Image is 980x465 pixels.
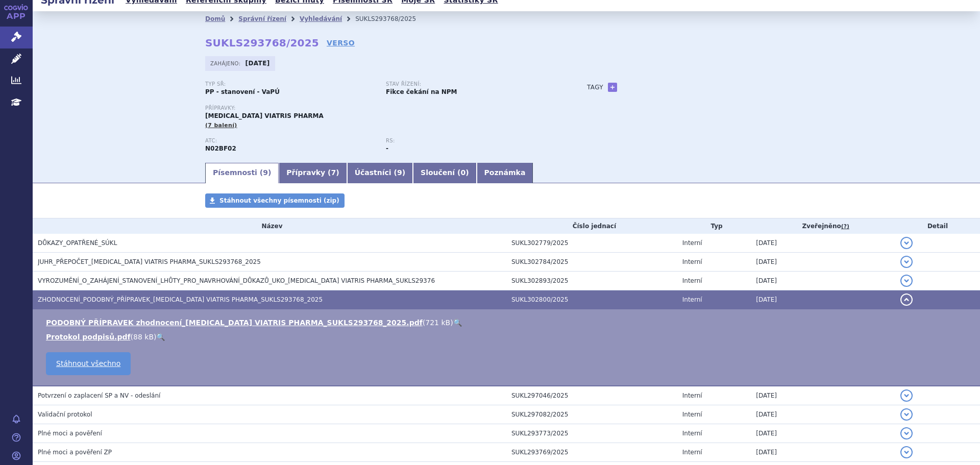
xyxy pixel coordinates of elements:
[506,218,677,234] th: Číslo jednací
[38,411,92,418] span: Validační protokol
[682,296,702,303] span: Interní
[506,405,677,424] td: SUKL297082/2025
[751,290,895,309] td: [DATE]
[205,112,324,119] span: [MEDICAL_DATA] VIATRIS PHARMA
[900,275,913,287] button: detail
[751,218,895,234] th: Zveřejněno
[682,449,702,456] span: Interní
[279,163,347,183] a: Přípravky (7)
[682,430,702,437] span: Interní
[425,319,450,327] span: 721 kB
[205,81,376,87] p: Typ SŘ:
[751,253,895,272] td: [DATE]
[900,427,913,439] button: detail
[751,443,895,462] td: [DATE]
[238,15,286,22] a: Správní řízení
[751,405,895,424] td: [DATE]
[900,408,913,421] button: detail
[751,272,895,290] td: [DATE]
[900,293,913,306] button: detail
[900,389,913,402] button: detail
[682,411,702,418] span: Interní
[38,239,117,247] span: DŮKAZY_OPATŘENÉ_SÚKL
[413,163,476,183] a: Sloučení (0)
[751,386,895,405] td: [DATE]
[900,256,913,268] button: detail
[300,15,342,22] a: Vyhledávání
[38,430,102,437] span: Plné moci a pověření
[386,88,457,95] strong: Fikce čekání na NPM
[751,424,895,443] td: [DATE]
[46,317,970,328] li: ( )
[46,332,970,342] li: ( )
[506,443,677,462] td: SUKL293769/2025
[46,352,131,375] a: Stáhnout všechno
[38,392,160,399] span: Potvrzení o zaplacení SP a NV - odeslání
[205,193,345,208] a: Stáhnout všechny písemnosti (zip)
[205,37,319,49] strong: SUKLS293768/2025
[38,449,112,456] span: Plné moci a pověření ZP
[38,277,435,284] span: VYROZUMĚNÍ_O_ZAHÁJENÍ_STANOVENÍ_LHŮTY_PRO_NAVRHOVÁNÍ_DŮKAZŮ_UKO_PREGABALIN VIATRIS PHARMA_SUKLS29376
[156,333,165,341] a: 🔍
[895,218,980,234] th: Detail
[246,60,270,67] strong: [DATE]
[506,424,677,443] td: SUKL293773/2025
[682,239,702,247] span: Interní
[587,81,603,93] h3: Tagy
[347,163,413,183] a: Účastníci (9)
[205,105,567,111] p: Přípravky:
[506,272,677,290] td: SUKL302893/2025
[33,218,506,234] th: Název
[506,290,677,309] td: SUKL302800/2025
[331,168,336,177] span: 7
[205,15,225,22] a: Domů
[751,234,895,253] td: [DATE]
[205,122,237,129] span: (7 balení)
[205,88,280,95] strong: PP - stanovení - VaPÚ
[46,319,423,327] a: PODOBNÝ PŘÍPRAVEK zhodnocení_[MEDICAL_DATA] VIATRIS PHARMA_SUKLS293768_2025.pdf
[355,11,429,27] li: SUKLS293768/2025
[46,333,131,341] a: Protokol podpisů.pdf
[682,392,702,399] span: Interní
[677,218,751,234] th: Typ
[205,163,279,183] a: Písemnosti (9)
[205,145,236,152] strong: PREGABALIN
[133,333,154,341] span: 88 kB
[682,258,702,265] span: Interní
[327,38,355,48] a: VERSO
[682,277,702,284] span: Interní
[205,138,376,144] p: ATC:
[38,296,323,303] span: ZHODNOCENÍ_PODOBNÝ_PŘÍPRAVEK_PREGABALIN VIATRIS PHARMA_SUKLS293768_2025
[386,81,556,87] p: Stav řízení:
[900,446,913,458] button: detail
[608,83,617,92] a: +
[460,168,465,177] span: 0
[506,234,677,253] td: SUKL302779/2025
[506,253,677,272] td: SUKL302784/2025
[38,258,261,265] span: JUHR_PŘEPOČET_PREGABALIN VIATRIS PHARMA_SUKLS293768_2025
[453,319,462,327] a: 🔍
[506,386,677,405] td: SUKL297046/2025
[841,223,849,230] abbr: (?)
[397,168,402,177] span: 9
[386,145,388,152] strong: -
[900,237,913,249] button: detail
[263,168,268,177] span: 9
[219,197,339,204] span: Stáhnout všechny písemnosti (zip)
[210,59,242,67] span: Zahájeno:
[386,138,556,144] p: RS:
[477,163,533,183] a: Poznámka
